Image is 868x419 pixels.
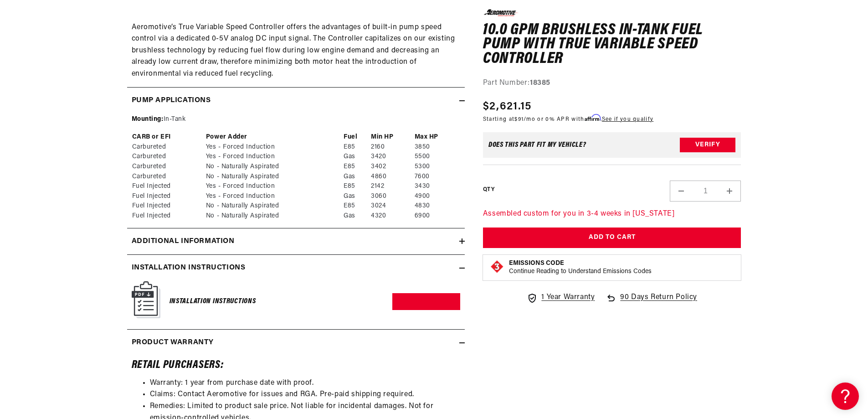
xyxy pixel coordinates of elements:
td: 3060 [370,191,414,202]
td: Fuel Injected [132,211,205,221]
span: 90 Days Return Policy [620,291,697,312]
td: No - Naturally Aspirated [205,201,343,211]
p: Continue Reading to Understand Emissions Codes [509,267,652,275]
summary: Additional information [127,228,465,255]
span: Mounting: [132,116,164,123]
td: Gas [343,211,370,221]
span: $91 [514,116,524,122]
td: 4860 [370,172,414,182]
td: Fuel Injected [132,181,205,191]
h6: Installation Instructions [169,295,256,308]
td: 6900 [414,211,460,221]
span: 1 Year Warranty [541,291,595,303]
td: 2142 [370,181,414,191]
img: Emissions code [490,259,504,274]
strong: Emissions Code [509,259,564,266]
td: E85 [343,162,370,172]
p: Assembled custom for you in 3-4 weeks in [US_STATE] [483,208,741,220]
td: 7600 [414,172,460,182]
td: 5500 [414,152,460,162]
button: Verify [680,138,735,152]
td: 4830 [414,201,460,211]
h4: Retail Purchasers: [132,361,460,370]
td: 5300 [414,162,460,172]
a: Download PDF [392,293,460,310]
th: Min HP [370,132,414,142]
td: E85 [343,181,370,191]
td: Gas [343,152,370,162]
td: 3420 [370,152,414,162]
td: E85 [343,142,370,152]
th: CARB or EFI [132,132,205,142]
h2: Additional information [132,236,235,248]
td: 4320 [370,211,414,221]
td: 3430 [414,181,460,191]
h2: Installation Instructions [132,262,246,274]
div: Part Number: [483,78,741,89]
td: No - Naturally Aspirated [205,162,343,172]
td: No - Naturally Aspirated [205,211,343,221]
th: Max HP [414,132,460,142]
h1: 10.0 GPM Brushless In-Tank Fuel Pump with True Variable Speed Controller [483,23,741,66]
h2: Product warranty [132,337,214,349]
td: Carbureted [132,162,205,172]
strong: 18385 [530,79,550,87]
td: Gas [343,191,370,202]
td: Carbureted [132,152,205,162]
img: Instruction Manual [132,281,160,318]
td: Carbureted [132,172,205,182]
td: Yes - Forced Induction [205,142,343,152]
summary: Installation Instructions [127,255,465,281]
summary: Product warranty [127,330,465,356]
td: 3402 [370,162,414,172]
button: Emissions CodeContinue Reading to Understand Emissions Codes [509,259,652,275]
a: 90 Days Return Policy [606,291,697,312]
td: Yes - Forced Induction [205,191,343,202]
a: 1 Year Warranty [527,291,595,303]
label: QTY [483,186,494,194]
td: Yes - Forced Induction [205,181,343,191]
th: Fuel [343,132,370,142]
td: Carbureted [132,142,205,152]
td: 2160 [370,142,414,152]
span: Affirm [585,114,601,121]
th: Power Adder [205,132,343,142]
span: In-Tank [164,116,186,123]
summary: Pump Applications [127,88,465,114]
td: Fuel Injected [132,191,205,202]
a: See if you qualify - Learn more about Affirm Financing (opens in modal) [602,116,653,122]
button: Add to Cart [483,228,741,248]
td: Gas [343,172,370,182]
span: $2,621.15 [483,98,532,114]
h2: Pump Applications [132,95,211,107]
li: Warranty: 1 year from purchase date with proof. [150,378,460,389]
td: No - Naturally Aspirated [205,172,343,182]
td: Fuel Injected [132,201,205,211]
td: 3024 [370,201,414,211]
p: Starting at /mo or 0% APR with . [483,114,653,123]
td: 4900 [414,191,460,202]
td: 3850 [414,142,460,152]
td: Yes - Forced Induction [205,152,343,162]
div: Does This part fit My vehicle? [488,141,586,149]
td: E85 [343,201,370,211]
li: Claims: Contact Aeromotive for issues and RGA. Pre-paid shipping required. [150,389,460,401]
